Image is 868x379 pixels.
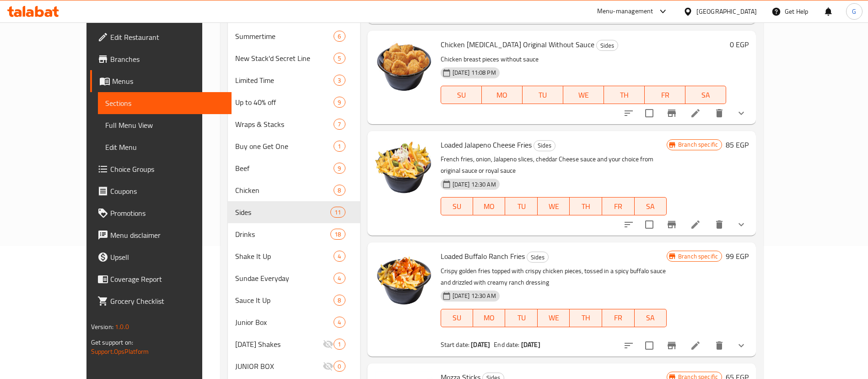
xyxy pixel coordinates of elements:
[538,197,570,215] button: WE
[323,339,334,350] svg: Inactive section
[110,274,224,285] span: Coverage Report
[690,219,701,230] a: Edit menu item
[331,208,345,217] span: 11
[98,92,232,114] a: Sections
[91,336,133,348] span: Get support on:
[509,311,534,324] span: TU
[334,98,345,107] span: 9
[375,138,433,197] img: Loaded Jalapeno Cheese Fries
[570,309,602,327] button: TH
[602,197,635,215] button: FR
[235,339,323,350] div: Ramadan Shakes
[228,25,360,47] div: Summertime6
[334,317,345,328] div: items
[228,267,360,289] div: Sundae Everyday4
[608,88,641,102] span: TH
[110,252,224,263] span: Upsell
[640,104,659,123] span: Select to update
[638,311,663,324] span: SA
[563,86,604,104] button: WE
[640,215,659,234] span: Select to update
[471,339,490,351] b: [DATE]
[235,141,334,152] div: Buy one Get One
[334,339,345,350] div: items
[228,113,360,135] div: Wraps & Stacks7
[105,120,224,131] span: Full Menu View
[235,361,323,372] div: JUNIOR BOX
[334,296,345,305] span: 8
[477,200,502,213] span: MO
[618,214,640,236] button: sort-choices
[235,119,334,130] span: Wraps & Stacks
[98,114,232,136] a: Full Menu View
[597,40,618,51] span: Sides
[334,119,345,130] div: items
[91,346,149,357] a: Support.OpsPlatform
[235,163,334,174] span: Beef
[441,249,525,263] span: Loaded Buffalo Ranch Fries
[334,251,345,262] div: items
[235,273,334,284] span: Sundae Everyday
[334,164,345,173] span: 9
[449,180,500,189] span: [DATE] 12:30 AM
[534,140,555,151] div: Sides
[334,252,345,261] span: 4
[235,75,334,86] span: Limited Time
[235,317,334,328] div: Junior Box
[228,355,360,377] div: JUNIOR BOX0
[334,31,345,42] div: items
[334,362,345,371] span: 0
[661,335,683,357] button: Branch-specific-item
[330,207,345,218] div: items
[235,185,334,196] span: Chicken
[334,361,345,372] div: items
[228,223,360,245] div: Drinks18
[90,48,232,70] a: Branches
[602,309,635,327] button: FR
[110,32,224,43] span: Edit Restaurant
[235,251,334,262] div: Shake It Up
[334,318,345,327] span: 4
[674,252,722,261] span: Branch specific
[482,86,523,104] button: MO
[228,157,360,179] div: Beef9
[441,86,482,104] button: SU
[521,339,540,351] b: [DATE]
[449,68,500,77] span: [DATE] 11:08 PM
[527,252,549,263] div: Sides
[375,38,433,97] img: Chicken Poppers Original Without Sauce
[334,120,345,129] span: 7
[485,88,519,102] span: MO
[334,76,345,85] span: 3
[674,140,722,149] span: Branch specific
[334,295,345,306] div: items
[696,6,757,16] div: [GEOGRAPHIC_DATA]
[334,163,345,174] div: items
[441,339,470,351] span: Start date:
[597,6,653,17] div: Menu-management
[534,140,555,151] span: Sides
[110,164,224,175] span: Choice Groups
[91,321,113,333] span: Version:
[228,201,360,223] div: Sides11
[330,229,345,240] div: items
[606,200,631,213] span: FR
[90,202,232,224] a: Promotions
[736,108,747,119] svg: Show Choices
[726,250,749,263] h6: 99 EGP
[334,141,345,152] div: items
[228,245,360,267] div: Shake It Up4
[235,229,330,240] span: Drinks
[606,311,631,324] span: FR
[445,200,469,213] span: SU
[334,75,345,86] div: items
[570,197,602,215] button: TH
[648,88,682,102] span: FR
[505,197,538,215] button: TU
[235,53,334,64] div: New Stack'd Secret Line
[228,311,360,333] div: Junior Box4
[573,311,598,324] span: TH
[334,142,345,151] span: 1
